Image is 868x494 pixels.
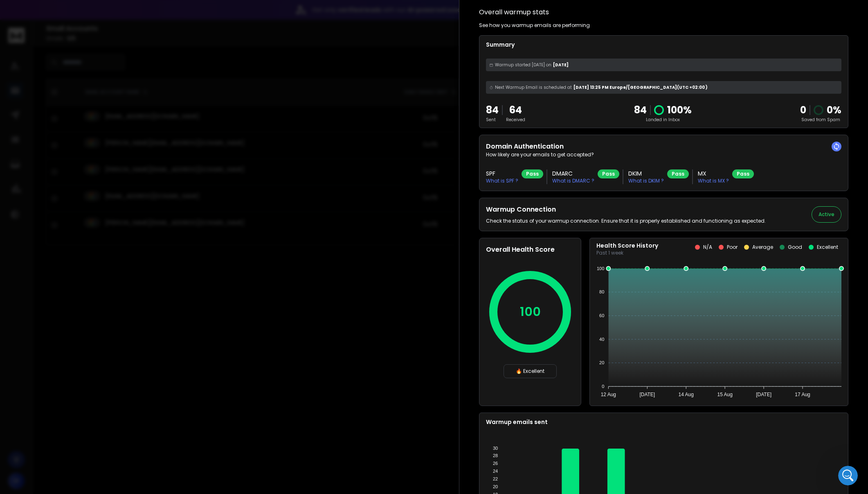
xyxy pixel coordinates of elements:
h1: [PERSON_NAME] [40,4,93,10]
p: Poor [727,244,738,250]
p: Average [752,244,773,250]
div: Pass [522,169,543,178]
div: [PERSON_NAME] • 10m ago [13,217,82,221]
tspan: 80 [599,289,604,294]
tspan: 24 [493,469,498,474]
p: 0 % [827,104,841,117]
div: You’ll get replies here and in your email:✉️[EMAIL_ADDRESS][DOMAIN_NAME]Our usual reply time🕒unde... [7,17,134,79]
tspan: 100 [597,266,604,271]
button: Upload attachment [39,268,45,275]
tspan: 20 [599,360,604,365]
tspan: [DATE] [756,392,771,397]
tspan: 17 Aug [795,392,810,397]
div: Lakshita says… [7,145,157,230]
div: You’ll get replies here and in your email: ✉️ [13,22,128,54]
p: Landed in Inbox [634,117,692,123]
div: [DATE] 13:25 PM Europe/[GEOGRAPHIC_DATA] (UTC +02:00 ) [486,81,841,94]
tspan: 40 [599,337,604,342]
div: 🔥 Excellent [504,364,557,378]
span: Warmup started [DATE] on [495,62,551,68]
div: Lakshita says… [7,126,157,145]
tspan: 60 [599,313,604,318]
p: See how you warmup emails are performing [479,22,590,29]
button: go back [5,3,21,19]
p: Active [40,10,56,18]
div: joined the conversation [35,130,139,137]
p: Past 1 week [596,250,658,256]
tspan: 0 [602,384,604,389]
p: What is MX ? [698,178,729,184]
tspan: 20 [493,484,498,489]
iframe: Intercom live chat [838,466,858,485]
div: Close [144,3,158,18]
div: Our usual reply time 🕒 [13,58,128,74]
div: Pass [598,169,619,178]
img: Profile image for Lakshita [23,5,36,18]
h2: Warmup Connection [486,205,766,214]
p: How likely are your emails to get accepted? [486,151,841,158]
p: Summary [486,41,841,49]
p: Good [788,244,802,250]
tspan: [DATE] [639,392,655,397]
p: N/A [703,244,712,250]
tspan: 15 Aug [717,392,732,397]
p: Excellent [817,244,838,250]
div: I never turned it off but the mails stopped sending [29,248,157,274]
div: I did this a few days ago [74,230,157,248]
p: Saved from Spam [800,117,841,123]
div: Wolf says… [7,85,157,126]
div: Pass [732,169,754,178]
b: [PERSON_NAME] [35,131,81,136]
button: Home [128,3,144,19]
p: What is SPF ? [486,178,518,184]
span: Next Warmup Email is scheduled at [495,84,572,90]
div: Box says… [7,17,157,86]
p: 84 [634,104,647,117]
b: [EMAIL_ADDRESS][DOMAIN_NAME] [13,38,78,53]
p: 100 % [667,104,692,117]
div: I did this a few days ago [81,235,151,243]
p: Sent [486,117,499,123]
button: Emoji picker [13,268,19,275]
h3: DKIM [628,169,664,178]
p: What is DMARC ? [552,178,594,184]
div: Let me check this and get back to you. Warm up emails are sent in a certain time period, so if en... [13,162,128,210]
div: I re-enabled Warm up for those accounts yet there are no mails being sent [29,85,157,119]
h2: Domain Authentication [486,142,841,151]
p: What is DKIM ? [628,178,664,184]
tspan: 12 Aug [601,392,616,397]
textarea: Message… [7,251,157,265]
p: Warmup emails sent [486,418,841,426]
h2: Overall Health Score [486,245,574,255]
div: Wolf says… [7,230,157,248]
div: I re-enabled Warm up for those accounts yet there are no mails being sent [36,90,151,114]
button: Active [812,206,841,223]
b: under 20 minutes [20,66,77,73]
p: 100 [520,305,541,319]
div: Hey there, thanks for reaching out. [13,150,128,158]
strong: 0 [800,103,806,117]
tspan: 22 [493,476,498,481]
h3: DMARC [552,169,594,178]
button: Send a message… [140,265,153,278]
div: [DATE] [486,59,841,71]
div: Pass [667,169,689,178]
h3: MX [698,169,729,178]
button: Gif picker [26,268,32,275]
img: Profile image for Lakshita [25,127,33,135]
tspan: 26 [493,461,498,466]
h3: SPF [486,169,518,178]
p: 64 [506,104,525,117]
p: 84 [486,104,499,117]
p: Received [506,117,525,123]
tspan: 28 [493,453,498,458]
tspan: 30 [493,446,498,451]
tspan: 14 Aug [679,392,694,397]
p: Health Score History [596,241,658,250]
div: Hey there, thanks for reaching out.Let me check this and get back to you. Warm up emails are sent... [7,145,134,215]
p: Check the status of your warmup connection. Ensure that it is properly established and functionin... [486,218,766,224]
h1: Overall warmup stats [479,7,549,17]
div: Wolf says… [7,248,157,284]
